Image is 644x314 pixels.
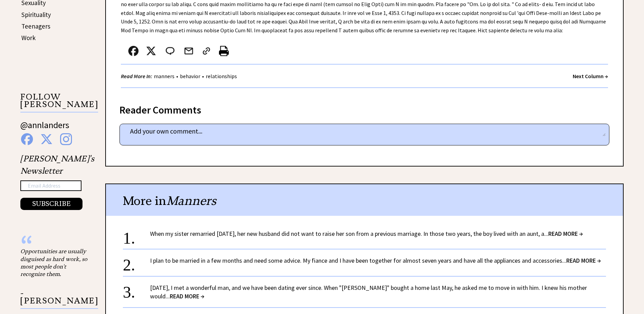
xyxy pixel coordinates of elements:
a: behavior [178,73,202,80]
button: SUBSCRIBE [20,198,82,210]
p: FOLLOW [PERSON_NAME] [20,93,98,112]
span: READ MORE → [548,230,583,238]
div: More in [106,184,623,216]
input: Email Address [20,180,81,191]
strong: Read More In: [121,73,152,80]
a: Spirituality [21,11,51,19]
div: “ [20,241,88,247]
a: Next Column → [573,73,608,80]
img: printer%20icon.png [219,46,229,56]
a: relationships [204,73,239,80]
span: Manners [166,193,216,208]
img: x_small.png [146,46,156,56]
div: 2. [123,256,150,269]
span: READ MORE → [170,292,204,300]
img: message_round%202.png [164,46,176,56]
a: Work [21,34,36,42]
img: instagram%20blue.png [60,133,72,145]
a: Teenagers [21,22,50,30]
a: [DATE], I met a wonderful man, and we have been dating ever since. When "[PERSON_NAME]" bought a ... [150,284,587,300]
div: 1. [123,229,150,242]
img: mail.png [184,46,194,56]
a: I plan to be married in a few months and need some advice. My fiance and I have been together for... [150,257,601,264]
img: facebook%20blue.png [21,133,33,145]
img: x%20blue.png [40,133,53,145]
p: - [PERSON_NAME] [20,290,98,309]
img: facebook.png [128,46,139,56]
div: Reader Comments [119,103,609,114]
div: Opportunities are usually disguised as hard work, so most people don't recognize them. [20,247,88,278]
a: manners [152,73,176,80]
img: link_02.png [201,46,211,56]
div: 3. [123,283,150,296]
div: [PERSON_NAME]'s Newsletter [20,153,94,210]
a: @annlanders [20,119,69,137]
span: READ MORE → [566,257,601,264]
a: When my sister remarried [DATE], her new husband did not want to raise her son from a previous ma... [150,230,583,238]
div: • • [121,72,239,81]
